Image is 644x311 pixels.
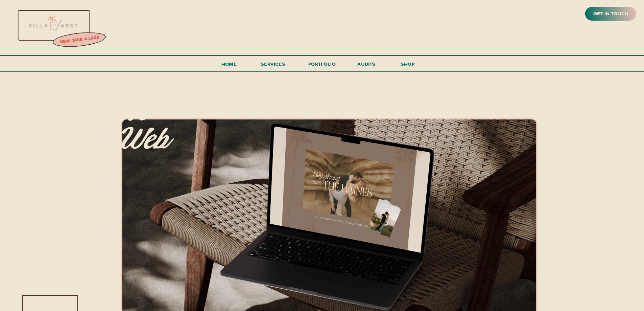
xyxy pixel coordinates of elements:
[357,60,377,71] a: audits
[9,98,171,194] p: All-inclusive branding, web design & copy
[259,60,287,72] a: services
[592,9,630,19] a: get in touch
[219,60,240,72] a: Home
[391,60,424,71] a: shop
[52,33,107,47] a: new! take a look
[306,60,338,72] a: portfolio
[261,61,285,67] span: services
